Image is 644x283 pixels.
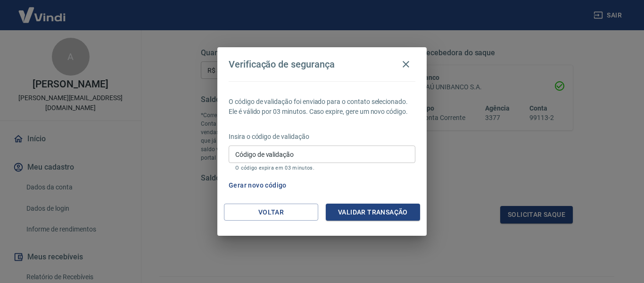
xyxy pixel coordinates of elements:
p: O código expira em 03 minutos. [235,165,409,171]
button: Validar transação [326,204,420,221]
button: Gerar novo código [225,177,290,194]
button: Voltar [224,204,318,221]
p: O código de validação foi enviado para o contato selecionado. Ele é válido por 03 minutos. Caso e... [229,97,415,117]
p: Insira o código de validação [229,132,415,142]
h4: Verificação de segurança [229,59,335,70]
